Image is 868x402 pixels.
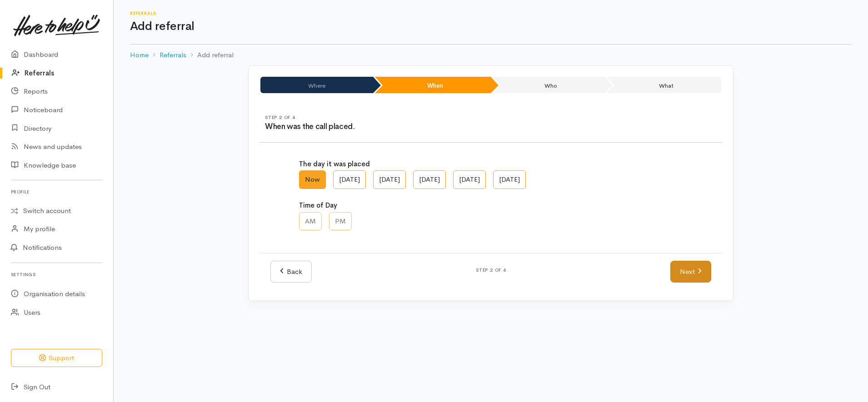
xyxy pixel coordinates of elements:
h6: Profile [11,186,102,198]
h6: Step 2 of 4 [265,115,491,120]
a: Referrals [160,50,186,60]
li: When [375,77,491,93]
h3: When was the call placed. [265,123,491,131]
h6: Referrals [130,11,852,16]
label: [DATE] [333,170,366,189]
label: [DATE] [413,170,446,189]
a: Next [670,261,711,283]
li: Who [493,77,605,93]
a: Home [130,50,149,60]
label: [DATE] [373,170,406,189]
nav: breadcrumb [130,45,852,66]
li: Where [260,77,373,93]
button: Support [11,349,102,367]
label: The day it was placed [299,159,370,169]
li: Add referral [186,50,234,60]
label: [DATE] [453,170,486,189]
label: Now [299,170,326,189]
li: What [607,77,721,93]
h6: Step 2 of 4 [323,268,659,273]
label: Time of Day [299,200,337,211]
h6: Settings [11,268,102,281]
label: [DATE] [493,170,526,189]
a: Back [270,261,312,283]
h1: Add referral [130,20,852,33]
